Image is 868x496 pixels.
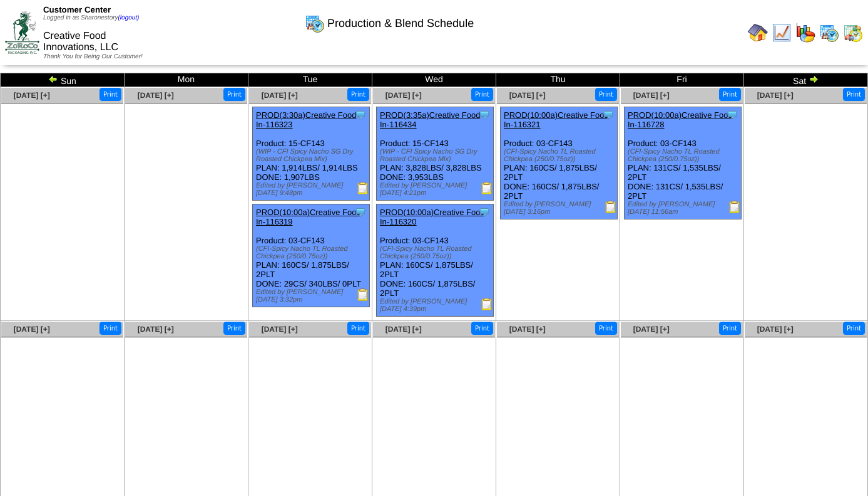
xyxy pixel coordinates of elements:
[256,110,356,129] a: PROD(3:30a)Creative Food In-116323
[501,107,618,219] div: Product: 03-CF143 PLAN: 160CS / 1,875LBS / 2PLT DONE: 160CS / 1,875LBS / 2PLT
[138,91,174,100] a: [DATE] [+]
[628,201,741,216] div: Edited by [PERSON_NAME] [DATE] 11:56am
[496,73,620,87] td: Thu
[843,88,865,101] button: Print
[819,23,839,43] img: calendarprod.gif
[478,108,491,121] img: Tooltip
[48,74,58,84] img: arrowleft.gif
[100,322,121,335] button: Print
[385,325,422,334] a: [DATE] [+]
[504,201,617,216] div: Edited by [PERSON_NAME] [DATE] 3:16pm
[728,201,741,213] img: Production Report
[628,110,733,129] a: PROD(10:00a)Creative Food In-116728
[719,88,741,101] button: Print
[14,91,50,100] a: [DATE] [+]
[809,74,819,84] img: arrowright.gif
[357,288,369,301] img: Production Report
[380,245,493,260] div: (CFI-Spicy Nacho TL Roasted Chickpea (250/0.75oz))
[471,322,493,335] button: Print
[757,91,794,100] a: [DATE] [+]
[504,148,617,163] div: (CFI-Spicy Nacho TL Roasted Chickpea (250/0.75oz))
[377,107,494,201] div: Product: 15-CF143 PLAN: 3,828LBS / 3,828LBS DONE: 3,953LBS
[843,23,863,43] img: calendarinout.gif
[380,148,493,163] div: (WIP - CFI Spicy Nacho SG Dry Roasted Chickpea Mix)
[138,325,174,334] a: [DATE] [+]
[253,107,370,201] div: Product: 15-CF143 PLAN: 1,914LBS / 1,914LBS DONE: 1,907LBS
[471,88,493,101] button: Print
[478,206,491,218] img: Tooltip
[625,107,742,219] div: Product: 03-CF143 PLAN: 131CS / 1,535LBS / 2PLT DONE: 131CS / 1,535LBS / 2PLT
[481,298,493,310] img: Production Report
[223,88,245,101] button: Print
[719,322,741,335] button: Print
[256,182,369,197] div: Edited by [PERSON_NAME] [DATE] 9:48pm
[509,91,546,100] a: [DATE] [+]
[125,73,248,87] td: Mon
[256,208,361,226] a: PROD(10:00a)Creative Food In-116319
[354,108,367,121] img: Tooltip
[633,325,670,334] a: [DATE] [+]
[357,182,369,194] img: Production Report
[602,108,615,121] img: Tooltip
[605,201,617,213] img: Production Report
[347,322,369,335] button: Print
[744,73,868,87] td: Sat
[43,53,143,60] span: Thank You for Being Our Customer!
[795,23,815,43] img: graph.gif
[843,322,865,335] button: Print
[100,88,121,101] button: Print
[5,11,39,53] img: ZoRoCo_Logo(Green%26Foil)%20jpg.webp
[14,325,50,334] a: [DATE] [+]
[726,108,738,121] img: Tooltip
[262,325,298,334] a: [DATE] [+]
[595,88,617,101] button: Print
[620,73,744,87] td: Fri
[1,73,125,87] td: Sun
[595,322,617,335] button: Print
[43,14,139,21] span: Logged in as Sharonestory
[248,73,372,87] td: Tue
[509,325,546,334] a: [DATE] [+]
[256,245,369,260] div: (CFI-Spicy Nacho TL Roasted Chickpea (250/0.75oz))
[772,23,792,43] img: line_graph.gif
[253,204,370,307] div: Product: 03-CF143 PLAN: 160CS / 1,875LBS / 2PLT DONE: 29CS / 340LBS / 0PLT
[43,31,118,53] span: Creative Food Innovations, LLC
[347,88,369,101] button: Print
[327,17,474,30] span: Production & Blend Schedule
[256,288,369,303] div: Edited by [PERSON_NAME] [DATE] 3:32pm
[628,148,741,163] div: (CFI-Spicy Nacho TL Roasted Chickpea (250/0.75oz))
[118,14,140,21] a: (logout)
[305,13,325,33] img: calendarprod.gif
[354,206,367,218] img: Tooltip
[481,182,493,194] img: Production Report
[223,322,245,335] button: Print
[748,23,768,43] img: home.gif
[372,73,496,87] td: Wed
[380,298,493,313] div: Edited by [PERSON_NAME] [DATE] 4:39pm
[43,5,111,14] span: Customer Center
[757,325,794,334] a: [DATE] [+]
[633,91,670,100] a: [DATE] [+]
[377,204,494,317] div: Product: 03-CF143 PLAN: 160CS / 1,875LBS / 2PLT DONE: 160CS / 1,875LBS / 2PLT
[380,182,493,197] div: Edited by [PERSON_NAME] [DATE] 4:21pm
[504,110,609,129] a: PROD(10:00a)Creative Food In-116321
[380,208,485,226] a: PROD(10:00a)Creative Food In-116320
[262,91,298,100] a: [DATE] [+]
[256,148,369,163] div: (WIP - CFI Spicy Nacho SG Dry Roasted Chickpea Mix)
[380,110,480,129] a: PROD(3:35a)Creative Food In-116434
[385,91,422,100] a: [DATE] [+]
